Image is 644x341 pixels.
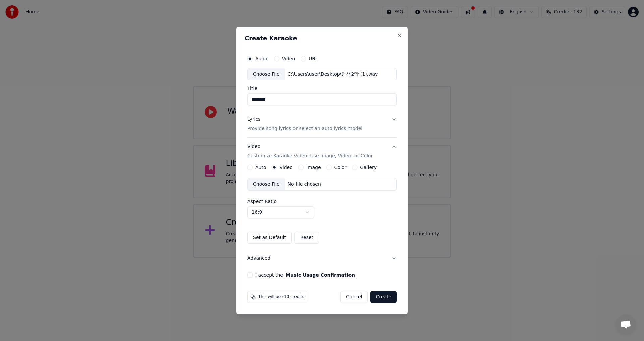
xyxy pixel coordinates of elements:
[255,56,269,61] label: Audio
[247,144,373,160] div: Video
[245,35,399,41] h2: Create Karaoke
[285,181,324,188] div: No file chosen
[248,68,285,80] div: Choose File
[247,116,260,123] div: Lyrics
[370,291,397,303] button: Create
[255,165,266,170] label: Auto
[247,111,397,138] button: LyricsProvide song lyrics or select an auto lyrics model
[306,165,321,170] label: Image
[247,86,397,91] label: Title
[247,232,292,244] button: Set as Default
[247,138,397,165] button: VideoCustomize Karaoke Video: Use Image, Video, or Color
[247,199,397,204] label: Aspect Ratio
[294,232,319,244] button: Reset
[247,126,362,132] p: Provide song lyrics or select an auto lyrics model
[247,249,397,267] button: Advanced
[248,178,285,190] div: Choose File
[255,273,355,277] label: I accept the
[247,165,397,249] div: VideoCustomize Karaoke Video: Use Image, Video, or Color
[360,165,377,170] label: Gallery
[309,56,318,61] label: URL
[340,291,368,303] button: Cancel
[285,71,381,78] div: C:\Users\user\Desktop\인생2막 (1).wav
[334,165,347,170] label: Color
[286,273,355,277] button: I accept the
[247,153,373,159] p: Customize Karaoke Video: Use Image, Video, or Color
[280,165,293,170] label: Video
[282,56,295,61] label: Video
[258,294,304,300] span: This will use 10 credits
